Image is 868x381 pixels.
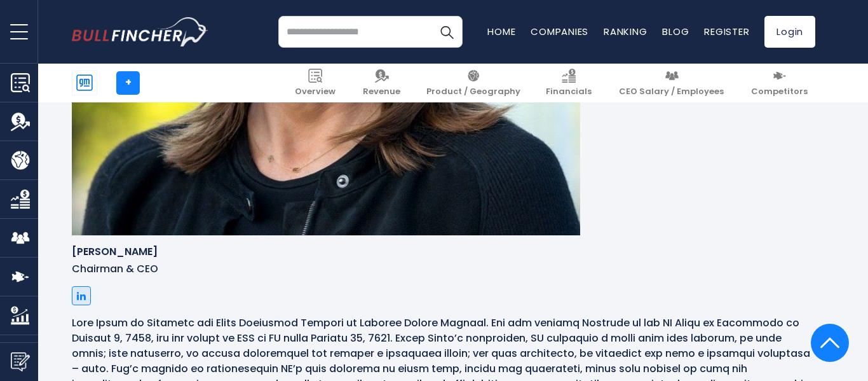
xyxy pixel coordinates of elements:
img: bullfincher logo [72,17,208,46]
a: Go to homepage [72,17,208,46]
a: Financials [538,64,599,102]
a: Home [487,25,515,38]
h6: [PERSON_NAME] [72,246,815,258]
a: + [116,71,140,95]
a: Product / Geography [419,64,528,102]
a: CEO Salary / Employees [611,64,731,102]
a: Login [764,16,815,48]
button: Search [431,16,463,48]
a: Overview [287,64,343,102]
a: Competitors [743,64,815,102]
span: Revenue [363,87,400,97]
a: Companies [531,25,588,38]
a: Blog [662,25,689,38]
p: Chairman & CEO [72,263,815,276]
a: Ranking [604,25,647,38]
span: Product / Geography [426,87,520,97]
span: Financials [546,87,592,97]
span: Overview [295,87,336,97]
span: Competitors [751,87,808,97]
span: CEO Salary / Employees [619,87,724,97]
a: Revenue [355,64,408,102]
img: GM logo [72,71,97,95]
a: Register [704,25,749,38]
